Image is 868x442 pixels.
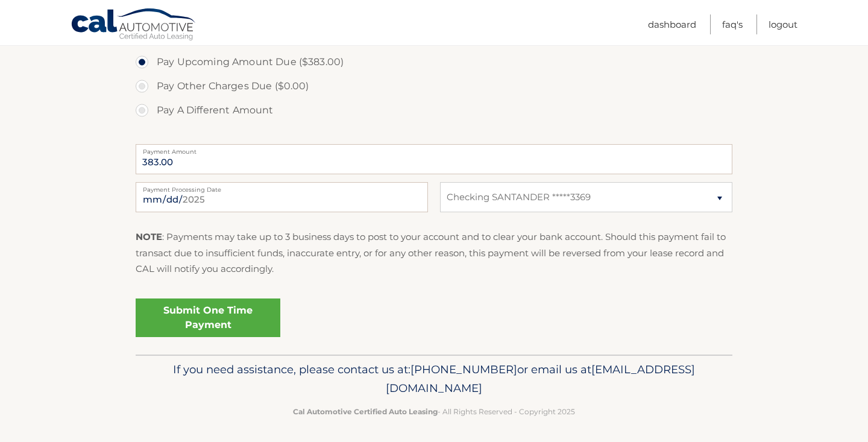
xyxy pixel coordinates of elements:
a: FAQ's [722,14,743,34]
label: Payment Processing Date [136,182,428,192]
p: - All Rights Reserved - Copyright 2025 [143,405,725,418]
a: Submit One Time Payment [136,298,280,337]
a: Cal Automotive [71,8,197,43]
strong: NOTE [136,231,162,242]
strong: Cal Automotive Certified Auto Leasing [293,407,438,416]
label: Pay Other Charges Due ($0.00) [136,74,732,98]
label: Payment Amount [136,144,732,154]
a: Logout [769,14,797,34]
span: [PHONE_NUMBER] [410,362,517,376]
a: Dashboard [648,14,696,34]
label: Pay A Different Amount [136,98,732,122]
p: : Payments may take up to 3 business days to post to your account and to clear your bank account.... [136,229,732,277]
label: Pay Upcoming Amount Due ($383.00) [136,50,732,74]
input: Payment Date [136,182,428,212]
p: If you need assistance, please contact us at: or email us at [143,360,725,399]
input: Payment Amount [136,144,732,174]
